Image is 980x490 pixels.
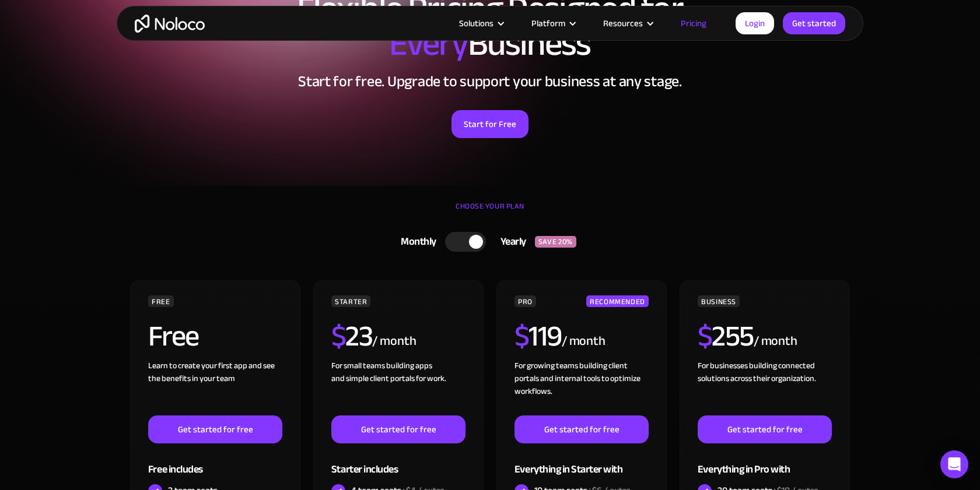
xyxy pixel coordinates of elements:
[754,332,797,351] div: / month
[331,359,466,415] div: For small teams building apps and simple client portals for work. ‍
[940,450,968,478] div: Open Intercom Messenger
[698,309,712,364] span: $
[148,295,174,307] div: FREE
[736,12,774,34] a: Login
[514,415,649,443] a: Get started for free
[331,309,346,364] span: $
[331,443,466,481] div: Starter includes
[135,15,205,33] a: home
[535,236,576,248] div: SAVE 20%
[459,16,494,31] div: Solutions
[698,322,754,351] h2: 255
[514,443,649,481] div: Everything in Starter with
[589,16,666,31] div: Resources
[148,322,199,351] h2: Free
[698,415,832,443] a: Get started for free
[386,233,445,251] div: Monthly
[148,415,282,443] a: Get started for free
[514,359,649,415] div: For growing teams building client portals and internal tools to optimize workflows.
[517,16,589,31] div: Platform
[148,359,282,415] div: Learn to create your first app and see the benefits in your team ‍
[148,443,282,481] div: Free includes
[562,332,605,351] div: / month
[331,322,373,351] h2: 23
[666,16,721,31] a: Pricing
[698,295,740,307] div: BUSINESS
[128,73,852,90] h2: Start for free. Upgrade to support your business at any stage.
[783,12,845,34] a: Get started
[531,16,565,31] div: Platform
[514,295,536,307] div: PRO
[586,295,649,307] div: RECOMMENDED
[514,322,562,351] h2: 119
[452,110,528,138] a: Start for Free
[698,443,832,481] div: Everything in Pro with
[514,309,529,364] span: $
[128,198,852,227] div: CHOOSE YOUR PLAN
[372,332,416,351] div: / month
[698,359,832,415] div: For businesses building connected solutions across their organization. ‍
[444,16,517,31] div: Solutions
[486,233,535,251] div: Yearly
[331,415,466,443] a: Get started for free
[331,295,370,307] div: STARTER
[603,16,643,31] div: Resources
